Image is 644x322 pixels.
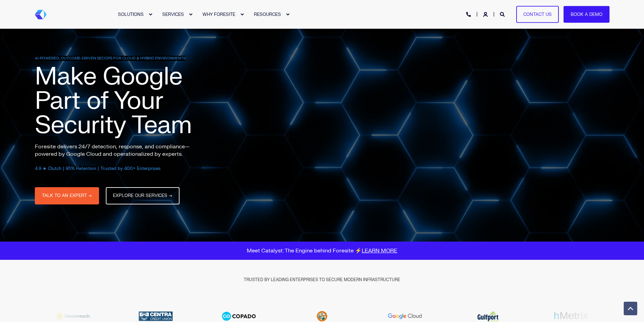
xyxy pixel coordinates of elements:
div: 3 / 20 [34,313,111,320]
a: EXPLORE OUR SERVICES → [106,187,180,204]
a: TALK TO AN EXPERT → [35,187,99,204]
img: Foresite brand mark, a hexagon shape of blues with a directional arrow to the right hand side [35,10,47,19]
span: SOLUTIONS [118,11,144,17]
a: LEARN MORE [362,247,397,254]
img: Bloomreach logo [39,313,106,320]
a: Back to top [624,302,637,315]
span: 4.9 ★ Clutch | 95% Retention | Trusted by 400+ Enterprises [35,166,161,171]
span: Make Google Part of Your Security Team [35,61,192,141]
div: Expand SERVICES [189,13,193,17]
p: Foresite delivers 24/7 detection, response, and compliance—powered by Google Cloud and operationa... [35,143,204,158]
a: Book a Demo [564,6,610,23]
div: Expand SOLUTIONS [148,13,152,17]
div: Expand WHY FORESITE [240,13,244,17]
span: TRUSTED BY LEADING ENTERPRISES TO SECURE MODERN INFRASTRUCTURE [244,277,400,282]
span: WHY FORESITE [202,11,235,17]
span: Meet Catalyst: The Engine behind Foresite ⚡️ [247,247,397,254]
div: Expand RESOURCES [286,13,290,17]
a: Back to Home [35,10,47,19]
a: Open Search [500,11,506,17]
span: RESOURCES [254,11,281,17]
a: Contact Us [516,6,559,23]
span: AI-POWERED, OUTCOME-DRIVEN SECOPS FOR CLOUD & HYBRID ENVIRONMENTS [35,56,186,61]
a: Login [483,11,489,17]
